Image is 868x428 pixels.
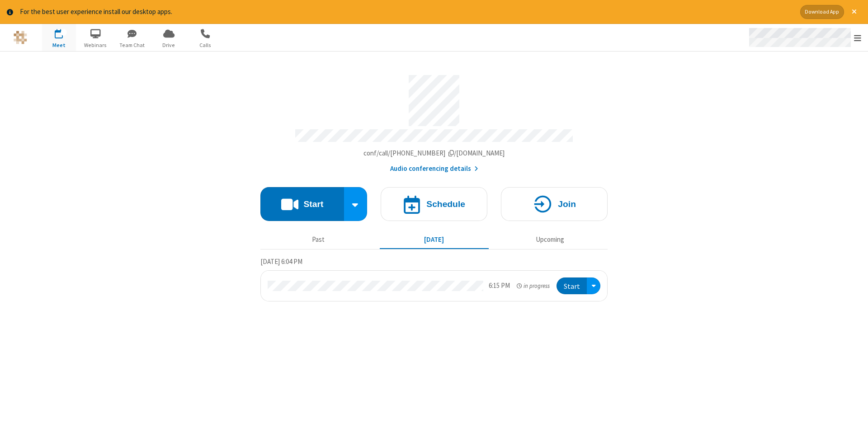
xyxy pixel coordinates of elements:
span: Copy my meeting room link [363,149,505,157]
button: Start [260,187,344,221]
h4: Start [303,200,323,208]
button: Copy my meeting room linkCopy my meeting room link [363,148,505,159]
span: Team Chat [115,41,149,49]
button: Upcoming [495,231,604,249]
em: in progress [517,282,550,290]
h4: Schedule [426,200,465,208]
div: Open menu [741,24,868,51]
button: Close alert [847,5,861,19]
span: Webinars [79,41,113,49]
button: Join [501,187,608,221]
section: Today's Meetings [260,256,608,301]
button: Logo [3,24,37,51]
button: Audio conferencing details [390,164,478,174]
button: Schedule [381,187,487,221]
button: Download App [800,5,844,19]
span: Drive [152,41,186,49]
img: QA Selenium DO NOT DELETE OR CHANGE [14,31,27,44]
div: 6:15 PM [489,281,510,291]
button: Start [557,277,587,294]
button: [DATE] [380,231,489,249]
span: [DATE] 6:04 PM [260,257,302,266]
span: Meet [42,41,76,49]
div: Open menu [587,277,600,294]
span: Calls [189,41,222,49]
section: Account details [260,68,608,174]
div: For the best user experience install our desktop apps. [20,7,793,17]
button: Past [264,231,373,249]
div: 1 [61,29,67,36]
h4: Join [558,200,576,208]
div: Start conference options [344,187,368,221]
